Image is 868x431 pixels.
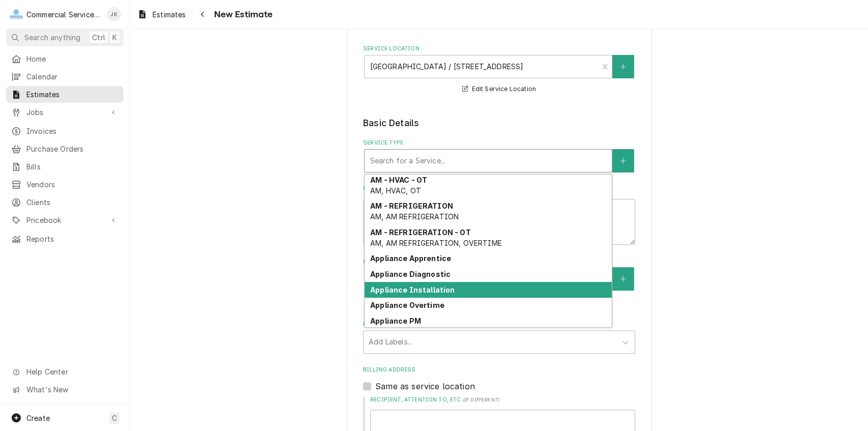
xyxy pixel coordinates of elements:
svg: Create New Location [620,63,626,70]
label: Labels [363,320,635,328]
div: Equipment [363,257,635,308]
span: AM, HVAC, OT [370,186,421,195]
label: Billing Address [363,366,635,374]
a: Go to Jobs [6,104,124,121]
span: Reports [26,234,118,244]
span: AM, AM REFRIGERATION, OVERTIME [370,239,502,247]
div: Service Type [363,139,635,172]
span: Help Center [26,366,117,377]
span: Invoices [26,126,118,136]
strong: AM - REFRIGERATION [370,202,453,210]
span: ( if different ) [463,397,499,403]
span: K [112,32,117,43]
span: New Estimate [211,8,273,21]
button: Create New Service [612,149,634,173]
button: Search anythingCtrlK [6,28,124,46]
div: Commercial Service Co.'s Avatar [9,7,23,21]
div: C [9,7,23,21]
span: Estimates [153,9,186,20]
div: Service Location [363,45,635,95]
div: John Key's Avatar [107,7,121,21]
strong: Appliance PM [370,317,421,325]
div: Commercial Service Co. [26,9,101,20]
a: Home [6,50,124,67]
div: Labels [363,320,635,353]
span: Pricebook [26,215,103,225]
span: Estimates [26,89,118,100]
label: Same as service location [375,380,475,392]
svg: Create New Equipment [620,275,626,282]
span: Clients [26,197,118,208]
svg: Create New Service [620,157,626,164]
a: Go to What's New [6,381,124,398]
span: Create [26,414,50,422]
strong: AM - HVAC - OT [370,176,427,184]
legend: Basic Details [363,117,635,130]
span: Home [26,53,118,64]
span: Search anything [24,32,80,43]
button: Create New Equipment [612,267,634,291]
strong: Appliance Installation [370,285,455,294]
a: Clients [6,194,124,211]
label: Service Location [363,45,635,53]
strong: Appliance Diagnostic [370,270,451,278]
label: Equipment [363,257,635,266]
button: Create New Location [612,55,634,78]
button: Navigate back [194,6,211,22]
label: Recipient, Attention To, etc. [370,396,635,404]
div: Reason For Call [363,185,635,245]
a: Reports [6,231,124,247]
label: Service Type [363,139,635,147]
button: Edit Service Location [461,83,537,96]
span: What's New [26,384,117,395]
a: Vendors [6,176,124,193]
label: Reason For Call [363,185,635,193]
span: Purchase Orders [26,143,118,154]
span: C [112,413,117,423]
a: Bills [6,158,124,175]
a: Go to Help Center [6,363,124,380]
a: Estimates [133,6,190,23]
span: Ctrl [92,32,105,43]
span: Vendors [26,179,118,190]
div: JK [107,7,121,21]
span: AM, AM REFRIGERATION [370,212,459,221]
a: Calendar [6,68,124,85]
strong: Appliance Apprentice [370,254,451,263]
strong: AM - REFRIGERATION - OT [370,228,471,237]
span: Jobs [26,107,103,118]
strong: Appliance Overtime [370,301,444,309]
a: Estimates [6,86,124,103]
span: Bills [26,161,118,172]
a: Purchase Orders [6,140,124,157]
a: Invoices [6,123,124,139]
span: Calendar [26,71,118,82]
a: Go to Pricebook [6,212,124,228]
